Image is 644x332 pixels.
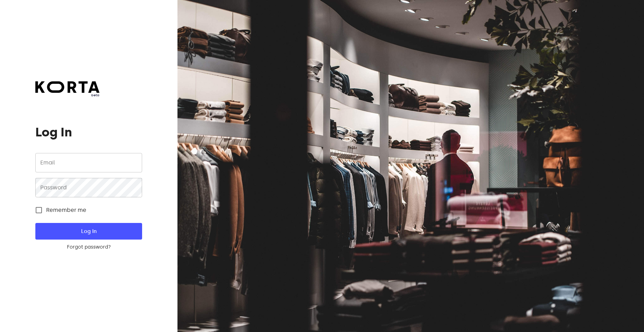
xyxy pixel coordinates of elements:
button: Log In [35,223,142,240]
span: Log In [46,227,131,236]
img: Korta [35,81,99,93]
h1: Log In [35,125,142,139]
span: beta [35,93,99,98]
span: Remember me [46,206,86,214]
a: beta [35,81,99,98]
a: Forgot password? [35,244,142,251]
